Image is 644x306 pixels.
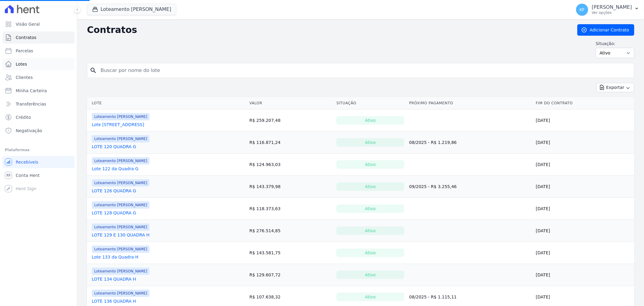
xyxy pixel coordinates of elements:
[533,198,634,220] td: [DATE]
[16,74,33,80] span: Clientes
[16,159,38,165] span: Recebíveis
[336,226,404,235] div: Ativo
[2,98,75,110] a: Transferências
[2,45,75,57] a: Parcelas
[2,169,75,181] a: Conta Hent
[247,242,334,264] td: R$ 143.581,75
[577,24,634,36] a: Adicionar Contrato
[16,88,47,94] span: Minha Carteira
[92,135,149,142] span: Loteamento [PERSON_NAME]
[247,220,334,242] td: R$ 276.514,85
[16,61,27,67] span: Lotes
[16,101,46,107] span: Transferências
[533,109,634,132] td: [DATE]
[533,132,634,154] td: [DATE]
[16,128,42,134] span: Negativação
[92,113,149,120] span: Loteamento [PERSON_NAME]
[92,254,138,260] a: Lote 133 da Quadra H
[16,114,31,120] span: Crédito
[87,4,176,15] button: Loteamento [PERSON_NAME]
[92,188,136,194] a: LOTE 126 QUADRA G
[596,41,634,47] label: Situação:
[92,268,149,275] span: Loteamento [PERSON_NAME]
[409,295,457,299] a: 08/2025 - R$ 1.115,11
[2,31,75,44] a: Contratos
[2,111,75,123] a: Crédito
[247,264,334,286] td: R$ 129.607,72
[409,184,457,189] a: 09/2025 - R$ 3.255,46
[92,290,149,297] span: Loteamento [PERSON_NAME]
[2,156,75,168] a: Recebíveis
[2,58,75,70] a: Lotes
[336,182,404,191] div: Ativo
[92,201,149,209] span: Loteamento [PERSON_NAME]
[336,138,404,147] div: Ativo
[334,97,407,109] th: Situação
[247,97,334,109] th: Valor
[2,85,75,97] a: Minha Carteira
[533,176,634,198] td: [DATE]
[92,144,136,150] a: LOTE 120 QUADRA G
[97,64,632,76] input: Buscar por nome do lote
[92,276,136,282] a: LOTE 134 QUADRA H
[533,264,634,286] td: [DATE]
[247,132,334,154] td: R$ 116.871,24
[533,97,634,109] th: Fim do Contrato
[92,122,144,128] a: Lote [STREET_ADDRESS]
[87,97,247,109] th: Lote
[247,176,334,198] td: R$ 143.379,98
[2,18,75,30] a: Visão Geral
[16,21,40,27] span: Visão Geral
[2,71,75,83] a: Clientes
[596,83,634,92] button: Exportar
[92,298,136,304] a: LOTE 136 QUADRA H
[336,116,404,125] div: Ativo
[16,34,36,41] span: Contratos
[92,157,149,164] span: Loteamento [PERSON_NAME]
[247,109,334,132] td: R$ 259.207,48
[409,140,457,145] a: 08/2025 - R$ 1.219,86
[592,4,632,10] p: [PERSON_NAME]
[247,198,334,220] td: R$ 118.373,63
[336,271,404,279] div: Ativo
[571,1,644,18] button: KF [PERSON_NAME] Ver opções
[533,154,634,176] td: [DATE]
[407,97,533,109] th: Próximo Pagamento
[336,249,404,257] div: Ativo
[92,166,139,172] a: Lote 122 da Quadra G
[92,179,149,187] span: Loteamento [PERSON_NAME]
[533,242,634,264] td: [DATE]
[5,146,72,154] div: Plataformas
[16,172,40,178] span: Conta Hent
[90,67,97,74] i: search
[592,10,632,15] p: Ver opções
[579,8,585,12] span: KF
[92,246,149,253] span: Loteamento [PERSON_NAME]
[87,24,568,35] h2: Contratos
[247,154,334,176] td: R$ 124.963,03
[336,204,404,213] div: Ativo
[16,48,33,54] span: Parcelas
[92,232,149,238] a: LOTE 129 E 130 QUADRA H
[92,210,136,216] a: LOTE 128 QUADRA G
[336,160,404,169] div: Ativo
[336,293,404,301] div: Ativo
[533,220,634,242] td: [DATE]
[2,125,75,137] a: Negativação
[92,223,149,231] span: Loteamento [PERSON_NAME]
